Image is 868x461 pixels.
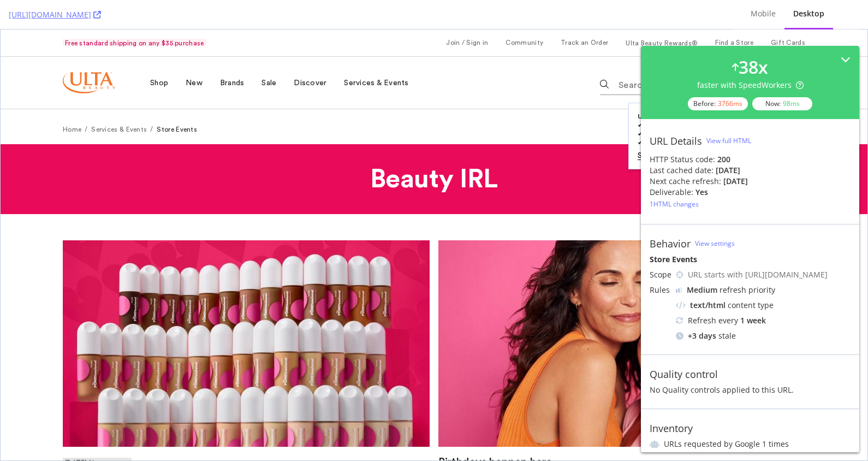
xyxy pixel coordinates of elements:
div: Inventory [650,422,693,434]
img: j32suk7ufU7viAAAAAElFTkSuQmCC [676,287,682,293]
div: [DATE] [716,165,740,176]
div: Store Events [650,254,851,265]
button: 1HTML changes [650,198,699,211]
button: New [185,27,202,80]
h2: Beauty IRL [187,137,679,163]
li: URLs requested by Google 1 times [650,439,851,450]
div: Deliverable: [650,187,693,198]
a: View settings [695,239,735,248]
span: New [185,48,202,59]
div: No Quality controls applied to this URL. [650,385,851,395]
a: Find a Store [715,10,753,16]
div: Medium [687,285,717,295]
div: Next cache refresh: [650,176,721,187]
a: Home [62,97,81,103]
nav: breadcrumbs [62,93,805,106]
span: Discover [293,48,326,59]
div: Mobile [751,8,776,19]
button: Sale [261,27,276,80]
div: URL Details [650,135,702,147]
div: Scope [650,269,671,280]
p: Free standard shipping on any $35 purchase [62,9,206,17]
div: 98 ms [783,99,800,108]
div: HTTP Status code: [650,154,851,165]
div: View full HTML [706,136,751,145]
button: Discover [293,27,326,80]
button: Sign in or join for free! [637,122,718,131]
a: Log in to your Ulta account [765,27,778,80]
div: content type [676,300,851,311]
h3: Birthdays happen here [438,426,805,439]
div: Quality control [650,368,718,380]
div: refresh priority [687,285,775,295]
div: stale [676,330,851,341]
div: Now: [752,97,812,110]
button: X [759,82,768,91]
span: Store Events [156,97,197,103]
div: Last cached date: [650,165,714,176]
div: text/html [690,300,726,311]
div: URL starts with [URL][DOMAIN_NAME] [688,269,851,280]
span: Shop [150,48,168,59]
div: + 3 days [688,330,716,341]
strong: 200 [717,154,730,164]
button: View full HTML [706,132,751,150]
span: [DATE] Noon – 4 pm [64,430,129,436]
a: 0 Items in Bag [792,27,805,80]
button: Brands [219,27,244,80]
button: Shop [150,27,168,80]
div: Before: [688,97,748,110]
a: Community [505,10,543,16]
p: ✔ Free birthday gift [637,100,754,109]
span: Brands [219,48,244,59]
div: Rules [650,285,671,295]
a: Services & Events [91,97,146,103]
input: Search Ulta Beauty [617,44,749,63]
button: Services & Events [343,27,408,80]
span: Sale [261,48,276,59]
div: 1 week [740,315,766,326]
strong: Ulta Beauty Rewards® are waiting [637,84,754,90]
div: faster with SpeedWorkers [697,80,804,91]
p: ✔ Unlock $5 off* just for joining [637,91,754,100]
span: Services & Events [343,48,408,59]
div: Yes [695,187,708,198]
div: Refresh every [676,315,851,326]
div: Desktop [793,8,824,19]
div: sign in [628,73,777,140]
a: [URL][DOMAIN_NAME] [9,9,101,20]
div: 3766 ms [718,99,742,108]
a: Track an Order [560,10,608,16]
p: ✔ Points = $ off a purchase [637,109,754,117]
div: 1 HTML changes [650,199,699,209]
div: Product search [599,33,752,73]
div: Behavior [650,238,691,250]
a: Join / Sign in [445,10,487,16]
div: [DATE] [723,176,748,187]
div: 38 x [739,55,768,80]
a: Gift Cards [770,10,805,16]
